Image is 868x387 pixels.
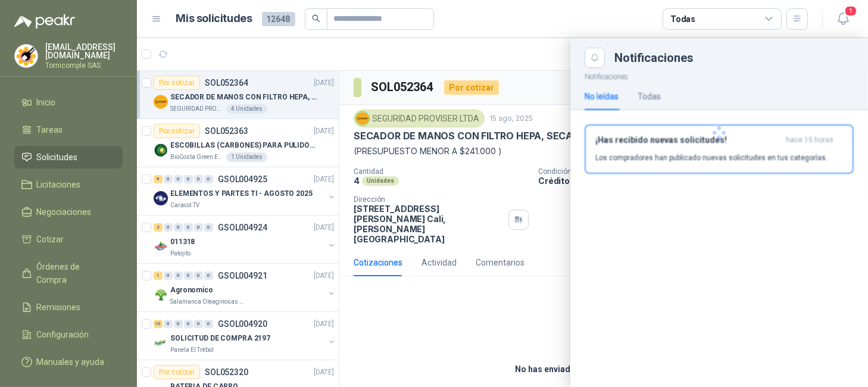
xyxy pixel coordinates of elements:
[37,328,89,341] span: Configuración
[14,146,123,168] a: Solicitudes
[45,43,123,60] p: [EMAIL_ADDRESS][DOMAIN_NAME]
[14,118,123,141] a: Tareas
[15,45,38,67] img: Company Logo
[37,123,63,136] span: Tareas
[37,260,111,286] span: Órdenes de Compra
[14,351,123,373] a: Manuales y ayuda
[832,8,854,30] button: 1
[37,355,105,369] span: Manuales y ayuda
[37,301,81,314] span: Remisiones
[14,91,123,114] a: Inicio
[37,178,81,191] span: Licitaciones
[844,5,857,17] span: 1
[14,228,123,251] a: Cotizar
[14,201,123,223] a: Negociaciones
[176,10,252,27] h1: Mis solicitudes
[614,52,854,64] div: Notificaciones
[585,48,605,68] button: Close
[45,62,123,69] p: Tornicomple SAS
[262,12,295,26] span: 12648
[670,13,695,26] div: Todas
[14,14,75,29] img: Logo peakr
[14,255,123,291] a: Órdenes de Compra
[37,151,78,164] span: Solicitudes
[37,205,92,219] span: Negociaciones
[14,296,123,319] a: Remisiones
[312,14,320,23] span: search
[14,173,123,196] a: Licitaciones
[37,233,64,246] span: Cotizar
[14,323,123,346] a: Configuración
[37,96,56,109] span: Inicio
